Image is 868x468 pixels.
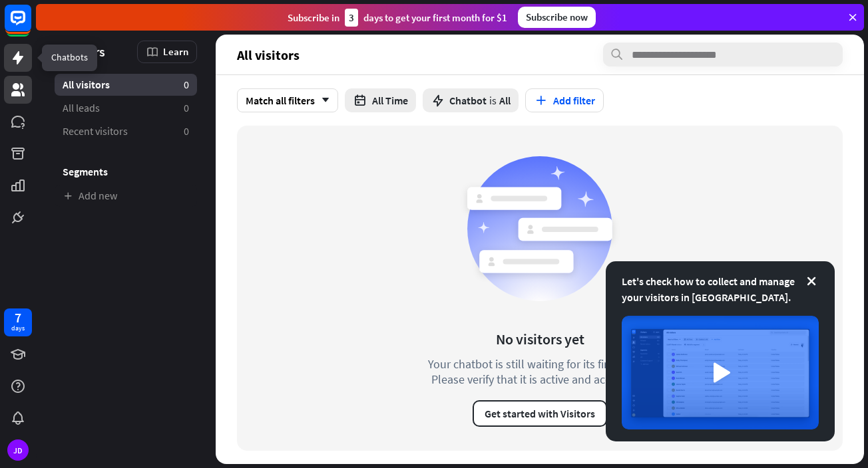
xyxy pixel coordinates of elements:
[449,94,487,107] span: Chatbot
[55,185,197,207] a: Add new
[489,94,497,107] span: is
[622,273,819,305] div: Let's check how to collect and manage your visitors in [GEOGRAPHIC_DATA].
[622,316,819,429] img: image
[11,5,51,45] button: Open LiveChat chat widget
[345,88,416,112] button: All Time
[15,312,21,324] div: 7
[4,308,32,336] a: 7 days
[403,356,676,387] div: Your chatbot is still waiting for its first visitor. Please verify that it is active and accessible.
[345,9,358,27] div: 3
[525,88,604,112] button: Add filter
[237,88,338,112] div: Match all filters
[63,78,110,92] span: All visitors
[499,94,511,107] span: All
[55,120,197,142] a: Recent visitors 0
[55,97,197,119] a: All leads 0
[184,101,189,115] aside: 0
[518,7,596,28] div: Subscribe now
[63,124,128,138] span: Recent visitors
[55,165,197,178] h3: Segments
[163,45,188,58] span: Learn
[11,324,25,333] div: days
[315,96,329,104] i: arrow_down
[63,101,100,115] span: All leads
[496,330,584,348] div: No visitors yet
[237,47,300,62] span: All visitors
[63,44,105,59] span: Visitors
[184,78,189,92] aside: 0
[473,400,607,427] button: Get started with Visitors
[288,9,507,27] div: Subscribe in days to get your first month for $1
[7,439,29,461] div: JD
[184,124,189,138] aside: 0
